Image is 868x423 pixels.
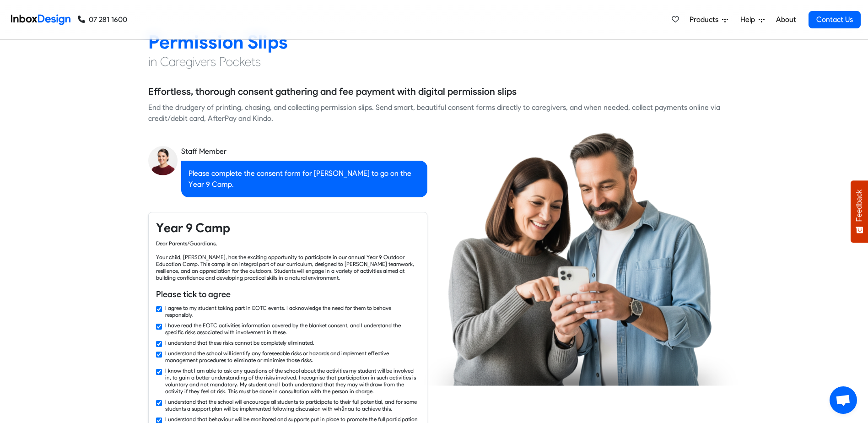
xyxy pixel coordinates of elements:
[181,161,427,197] div: Please complete the consent form for [PERSON_NAME] to go on the Year 9 Camp.
[165,398,420,412] label: I understand that the school will encourage all students to participate to their full potential, ...
[156,220,420,236] h4: Year 9 Camp
[830,386,857,414] a: Open chat
[737,11,768,29] a: Help
[148,85,517,98] h5: Effortless, thorough consent gathering and fee payment with digital permission slips
[423,132,737,385] img: parents_using_phone.png
[148,102,720,124] div: End the drudgery of printing, chasing, and collecting permission slips. Send smart, beautiful con...
[165,322,420,336] label: I have read the EOTC activities information covered by the blanket consent, and I understand the ...
[690,14,722,25] span: Products
[148,146,178,175] img: staff_avatar.png
[773,11,798,29] a: About
[148,30,720,54] h2: Permission Slips
[851,180,868,243] button: Feedback - Show survey
[165,304,420,318] label: I agree to my student taking part in EOTC events. I acknowledge the need for them to behave respo...
[686,11,732,29] a: Products
[181,146,427,157] div: Staff Member
[165,350,420,363] label: I understand the school will identify any foreseeable risks or hazards and implement effective ma...
[165,367,420,395] label: I know that I am able to ask any questions of the school about the activities my student will be ...
[740,14,759,25] span: Help
[809,11,861,28] a: Contact Us
[156,240,420,281] div: Dear Parents/Guardians, Your child, [PERSON_NAME], has the exciting opportunity to participate in...
[148,54,720,70] h4: in Caregivers Pockets
[855,190,863,222] span: Feedback
[156,288,420,300] h6: Please tick to agree
[165,339,314,346] label: I understand that these risks cannot be completely eliminated.
[78,14,127,25] a: 07 281 1600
